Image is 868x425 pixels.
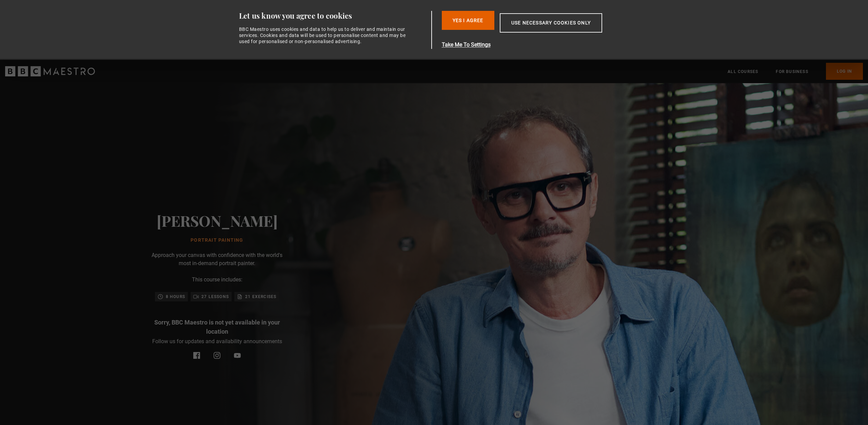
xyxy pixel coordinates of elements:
p: Approach your canvas with confidence with the world's most in-demand portrait painter. [149,251,285,267]
p: This course includes: [192,276,242,284]
h1: Portrait Painting [157,238,278,243]
p: 21 exercises [245,293,276,300]
div: Let us know you agree to cookies [239,11,429,21]
p: Follow us for updates and availability announcements [152,337,282,346]
p: 27 lessons [201,293,229,300]
a: For business [776,68,808,75]
button: Yes I Agree [442,11,494,30]
h2: [PERSON_NAME] [157,212,278,229]
p: 8 hours [166,293,185,300]
svg: BBC Maestro [5,66,95,76]
nav: Primary [728,63,863,80]
button: Take Me To Settings [442,41,634,49]
div: BBC Maestro uses cookies and data to help us to deliver and maintain our services. Cookies and da... [239,26,410,45]
button: Use necessary cookies only [500,13,602,33]
p: Sorry, BBC Maestro is not yet available in your location [149,318,285,336]
a: Log In [826,63,863,80]
a: All Courses [728,68,758,75]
